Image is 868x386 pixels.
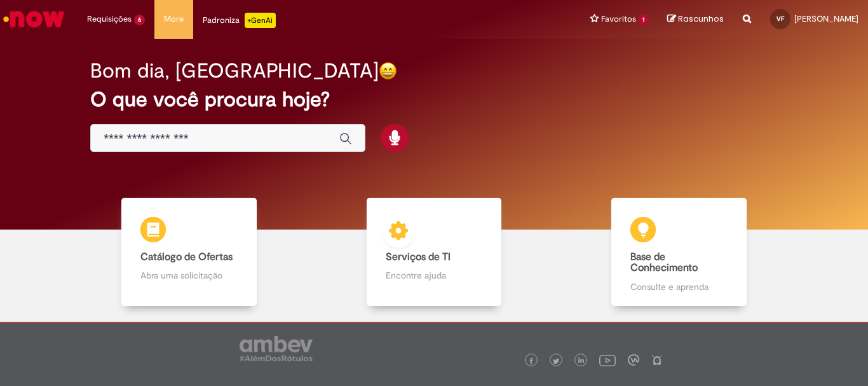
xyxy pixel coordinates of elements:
[164,13,184,25] span: More
[776,15,784,23] span: VF
[203,13,276,28] div: Padroniza
[678,13,724,25] span: Rascunhos
[578,357,585,365] img: logo_footer_linkedin.png
[379,62,397,80] img: happy-face.png
[599,352,616,368] img: logo_footer_youtube.png
[245,13,276,28] p: +GenAi
[628,354,639,366] img: logo_footer_workplace.png
[601,13,636,25] span: Favoritos
[553,358,559,364] img: logo_footer_twitter.png
[651,354,663,366] img: logo_footer_naosei.png
[639,15,648,25] span: 1
[667,13,724,25] a: Rascunhos
[90,88,778,111] h2: O que você procura hoje?
[134,15,145,25] span: 6
[240,336,313,361] img: logo_footer_ambev_rotulo_gray.png
[386,251,451,263] b: Serviços de TI
[90,60,379,82] h2: Bom dia, [GEOGRAPHIC_DATA]
[140,251,233,263] b: Catálogo de Ofertas
[528,358,534,364] img: logo_footer_facebook.png
[794,13,858,24] span: [PERSON_NAME]
[557,198,801,306] a: Base de Conhecimento Consulte e aprenda
[87,13,132,25] span: Requisições
[630,251,698,275] b: Base de Conhecimento
[311,198,556,306] a: Serviços de TI Encontre ajuda
[140,269,237,282] p: Abra uma solicitação
[386,269,482,282] p: Encontre ajuda
[67,198,311,306] a: Catálogo de Ofertas Abra uma solicitação
[1,6,67,32] img: ServiceNow
[630,280,727,293] p: Consulte e aprenda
